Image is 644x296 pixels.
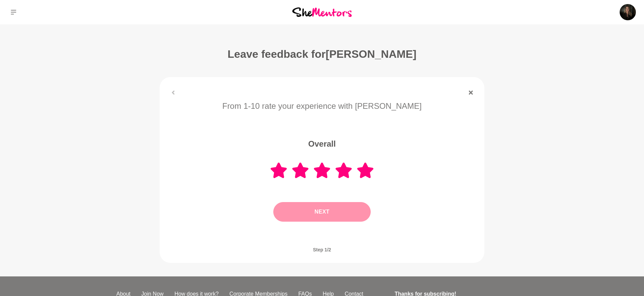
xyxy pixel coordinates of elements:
[305,239,339,260] span: Step 1/2
[292,7,352,17] img: She Mentors Logo
[273,202,371,222] button: Next
[620,4,636,20] img: Marisse van den Berg
[169,100,475,112] p: From 1-10 rate your experience with [PERSON_NAME]
[169,139,475,149] h5: Overall
[116,47,528,61] h1: Leave feedback for [PERSON_NAME]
